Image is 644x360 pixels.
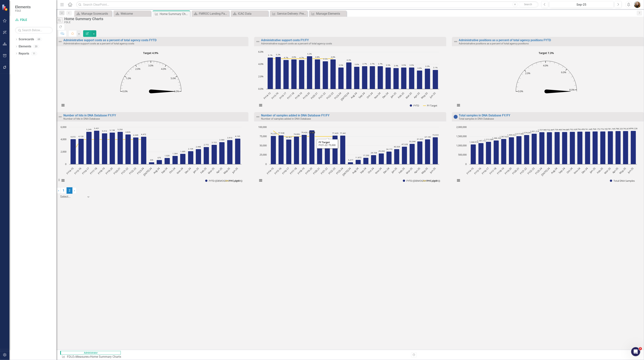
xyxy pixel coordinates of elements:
path: FY21-22, 4,835. FYTD (Sum). [125,134,131,164]
text: Target 4.9% [143,51,159,55]
text: 2,772 [204,143,209,146]
div: Home Summary Charts [64,17,642,21]
div: Double-Click to Edit [254,37,446,112]
text: 58,898 [317,139,323,141]
path: FY14-15, 1,068,918. Total DNA Samples. [471,144,476,164]
button: Jennifer Siddoway [634,1,641,8]
text: 5,249 [86,128,91,131]
text: Nov-24 [373,91,381,99]
text: 3,153 [212,141,217,144]
path: FY16-17, 4.7. FYTD. [283,60,289,89]
div: Welcome [121,11,150,16]
span: › [74,189,75,192]
text: 100,000 [258,125,267,129]
text: 5.0% [171,77,176,80]
path: FY22-23, 77,429. FYTD (Sum). [333,135,338,164]
a: Administrative support costs FY/FY [261,38,309,42]
text: 4,000 [61,137,66,141]
text: Dec-24 [381,91,389,99]
path: Apr-25, 61,623. FYTD (Sum). [417,141,423,164]
path: Mar-25, 3.5. FYTD. [409,67,415,89]
text: 6.0% [561,71,567,74]
text: FY23-24 [334,91,342,100]
text: Jan-25 [390,91,397,99]
g: FYTD (Sum), series 1 of 2. Bar series with 22 bars. [71,131,241,164]
div: Double-Click to Edit [254,112,446,187]
text: 1,761,441 [583,128,592,131]
button: View chart menu, Chart [60,178,66,183]
text: 1,739,463 [553,128,562,131]
path: Jan-25, 1,768,176. Total DNA Samples. [592,131,598,164]
path: Feb-25, 1,774,758. Total DNA Samples. [600,131,605,164]
text: FY21-22 [318,91,326,100]
path: Feb-25, 47,528. FYTD (Sum). [402,147,407,164]
text: 4.0% [161,67,166,71]
text: 77,938 [278,132,284,134]
span: 2 [67,187,73,194]
text: FY18-19 [294,91,303,100]
a: Welcome [114,11,150,16]
div: Service Delivery: Presentations (Total) [277,11,307,16]
button: Show FY Target [226,179,240,182]
div: 69 [36,38,42,41]
svg: Interactive chart [454,125,639,186]
a: Number of samples added in DNA Database FY/FY [261,114,330,117]
text: 6.0% [258,50,264,53]
a: FDLE [15,18,53,22]
a: Reports [19,52,29,56]
path: FY18-19, 5,012. FYTD (Sum). [102,133,107,164]
text: 5,012 [102,130,107,132]
path: FY17-18, 4.8. FYTD. [291,59,297,89]
div: Chart. Highcharts interactive chart. [454,125,642,186]
text: Feb-25 [397,91,405,99]
path: FY16-17, 5,249. FYTD (Sum). [86,132,92,164]
img: Not Defined [58,39,62,44]
text: 4.0% [258,62,264,66]
text: FY16-17 [279,91,287,100]
div: Target 4.9%. Highcharts interactive chart. [58,50,247,111]
text: 1,517,580 [515,132,524,135]
text: 1,799,228 [628,127,637,130]
text: 40,939 [394,145,400,148]
text: 1,781,749 [606,128,615,130]
a: 1 [61,187,67,194]
path: Dec-24, 3.5. FYTD. [386,67,391,89]
text: 79,426 [301,131,308,134]
text: Oct-24 [366,91,374,99]
text: 4,835 [125,131,131,133]
text: 5.1% [268,54,272,56]
path: Jul-24, 4.3. FYTD. [346,62,352,89]
path: Apr-25, 3. FYTD. [417,70,422,89]
button: View chart menu, Target 4.9% [60,103,66,108]
text: 4.0% [543,64,548,67]
text: 3.0% [417,67,422,69]
img: Not Defined [58,115,62,119]
path: FY15-16, 1,147,172. Total DNA Samples. [478,143,484,164]
path: Sep-24, 3.7. FYTD. [362,66,368,89]
text: 4,165 [235,135,240,137]
text: 6,000 [61,125,66,129]
path: Jun-25, 73,033. FYTD (Sum). [433,137,438,164]
text: FY20-21 [310,91,318,100]
small: Administrative support costs as a percent of total agency costs [261,42,332,45]
button: Show FYTD (Sum) [205,179,222,182]
button: Sep-25 [549,1,614,8]
span: Elements [15,5,31,9]
text: Aug-24 [350,91,358,99]
img: Informational Data [453,115,458,119]
path: FY23-24, 3.5. FYTD. [338,67,344,89]
text: 1,727,962 [538,128,547,131]
text: 66,807 [286,136,292,138]
a: Manage Elements [310,11,346,16]
text: 1,147,172 [477,139,486,142]
path: Jun-25, 1,799,228. Total DNA Samples. [631,131,636,164]
a: Scorecards [19,37,34,42]
path: No value. FYTD. [546,90,571,93]
text: 1,068,918 [469,141,478,143]
text: 5.3% [307,52,312,55]
text: 1.0% [126,77,131,80]
text: 67,185 [425,136,431,138]
input: Search Below... [15,27,53,33]
text: 2.0% [525,71,530,75]
g: FY Target, series 2 of 2. Line with 22 data points. [270,58,334,59]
